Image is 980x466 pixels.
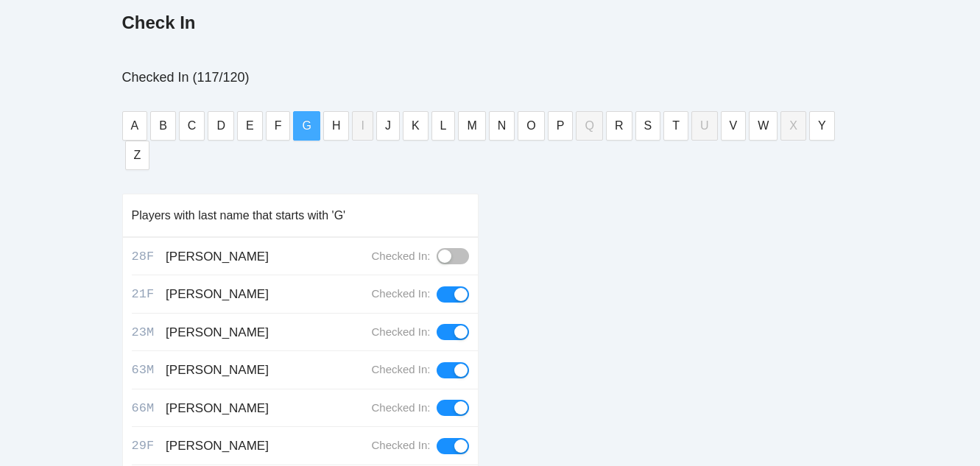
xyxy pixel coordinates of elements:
[809,111,835,141] button: Y
[371,361,430,378] div: Checked In:
[166,285,269,304] div: [PERSON_NAME]
[150,111,176,141] button: B
[576,111,602,141] button: Q
[385,116,391,135] span: J
[293,111,320,141] button: G
[132,437,155,456] div: 29F
[635,111,661,141] button: S
[518,111,544,141] button: O
[691,111,718,141] button: U
[371,400,430,417] div: Checked In:
[818,116,826,135] span: Y
[134,146,141,164] span: Z
[663,111,688,141] button: T
[166,399,269,418] div: [PERSON_NAME]
[188,116,197,135] span: C
[246,116,254,135] span: E
[131,116,139,135] span: A
[412,116,420,135] span: K
[216,116,225,135] span: D
[302,116,311,135] span: G
[125,141,150,170] button: Z
[644,116,652,135] span: S
[352,111,373,141] button: I
[132,361,155,380] div: 63M
[672,116,680,135] span: T
[122,111,148,141] button: A
[758,116,769,135] span: W
[275,116,282,135] span: F
[159,116,167,135] span: B
[166,323,269,342] div: [PERSON_NAME]
[489,111,515,141] button: N
[371,437,430,454] div: Checked In:
[548,111,574,141] button: P
[208,111,234,141] button: D
[615,116,624,135] span: R
[498,116,507,135] span: N
[132,399,155,418] div: 66M
[132,247,155,266] div: 28F
[467,116,476,135] span: M
[376,111,400,141] button: J
[166,437,269,456] div: [PERSON_NAME]
[440,116,447,135] span: L
[403,111,429,141] button: K
[132,285,155,304] div: 21F
[166,361,269,380] div: [PERSON_NAME]
[431,111,456,141] button: L
[749,111,778,141] button: W
[371,286,430,303] div: Checked In:
[166,247,269,266] div: [PERSON_NAME]
[332,116,341,135] span: H
[371,324,430,341] div: Checked In:
[122,67,859,88] div: Checked In (117/120)
[557,116,565,135] span: P
[371,248,430,265] div: Checked In:
[266,111,291,141] button: F
[132,323,155,342] div: 23M
[323,111,350,141] button: H
[730,116,738,135] span: V
[780,111,806,141] button: X
[122,11,196,35] h1: Check In
[237,111,263,141] button: E
[179,111,205,141] button: C
[721,111,747,141] button: V
[606,111,632,141] button: R
[526,116,535,135] span: O
[458,111,485,141] button: M
[132,194,469,236] div: Players with last name that starts with 'G'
